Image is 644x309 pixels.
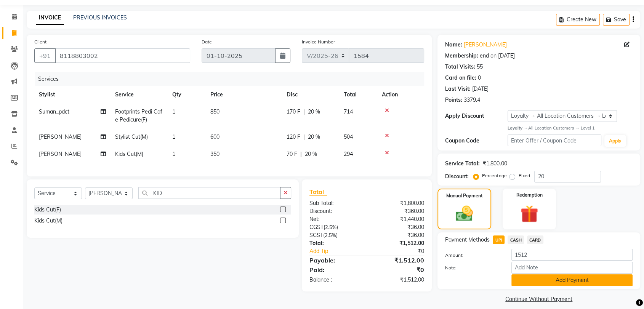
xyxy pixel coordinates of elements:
div: Total: [304,239,367,247]
div: 3379.4 [464,96,480,104]
div: Payable: [304,256,367,265]
span: 714 [344,108,353,115]
th: Stylist [34,86,111,103]
div: ₹1,512.00 [367,239,430,247]
div: Kids Cut(F) [34,206,61,214]
span: Payment Methods [445,236,490,244]
label: Percentage [482,172,506,179]
span: 504 [344,133,353,140]
div: ( ) [304,231,367,239]
span: 120 F [287,133,300,141]
div: ₹360.00 [367,207,430,215]
span: | [303,108,305,116]
div: Paid: [304,265,367,274]
div: 55 [477,63,483,71]
div: Name: [445,41,462,49]
div: ₹36.00 [367,223,430,231]
div: Discount: [304,207,367,215]
span: 70 F [287,150,297,158]
div: end on [DATE] [480,52,514,60]
div: Kids Cut(M) [34,217,62,225]
span: 1 [172,108,175,115]
span: SGST [309,232,323,239]
span: 2.5% [325,232,336,238]
a: Add Tip [304,247,377,255]
input: Enter Offer / Coupon Code [508,134,601,146]
label: Note: [439,264,506,271]
div: 0 [478,74,481,82]
span: 2.5% [325,224,336,230]
button: Create New [556,14,600,26]
span: Kids Cut(M) [115,150,143,157]
span: 850 [210,108,219,115]
a: PREVIOUS INVOICES [73,14,127,21]
button: Save [603,14,630,26]
span: Suman_pdct [39,108,69,115]
img: _cash.svg [450,204,478,223]
button: +91 [34,48,56,63]
span: CARD [527,235,543,244]
span: | [303,133,305,141]
div: Discount: [445,173,469,181]
div: ₹0 [377,247,430,255]
input: Search or Scan [138,187,280,199]
div: ₹0 [367,265,430,274]
div: Services [35,72,430,86]
span: 20 % [308,133,320,141]
div: Coupon Code [445,137,508,145]
input: Add Note [511,262,633,274]
th: Price [206,86,282,103]
span: 20 % [305,150,317,158]
div: Net: [304,215,367,223]
div: [DATE] [472,85,489,93]
label: Manual Payment [446,192,483,199]
button: Apply [604,135,626,147]
div: Service Total: [445,160,480,168]
th: Action [377,86,424,103]
div: ₹1,800.00 [367,199,430,207]
label: Fixed [518,172,530,179]
input: Amount [511,249,633,261]
span: 600 [210,133,219,140]
div: ₹36.00 [367,231,430,239]
span: [PERSON_NAME] [39,133,82,140]
a: INVOICE [36,11,64,25]
div: Membership: [445,52,478,60]
label: Redemption [516,192,542,199]
span: 20 % [308,108,320,116]
span: [PERSON_NAME] [39,150,82,157]
label: Client [34,38,46,45]
strong: Loyalty → [508,125,528,131]
span: 350 [210,150,219,157]
button: Add Payment [511,274,633,286]
span: Stylist Cut(M) [115,133,148,140]
span: | [300,150,302,158]
div: Total Visits: [445,63,475,71]
label: Invoice Number [302,38,335,45]
span: 1 [172,133,175,140]
span: 294 [344,150,353,157]
a: Continue Without Payment [439,295,639,303]
th: Total [339,86,377,103]
div: All Location Customers → Level 1 [508,125,633,131]
th: Qty [168,86,206,103]
div: ₹1,512.00 [367,276,430,284]
img: _gift.svg [515,203,543,225]
label: Amount: [439,252,506,259]
span: CGST [309,224,324,231]
div: Card on file: [445,74,476,82]
a: [PERSON_NAME] [464,41,506,49]
div: Balance : [304,276,367,284]
span: Total [309,188,327,196]
input: Search by Name/Mobile/Email/Code [55,48,190,63]
th: Disc [282,86,339,103]
div: ₹1,512.00 [367,256,430,265]
div: Apply Discount [445,112,508,120]
div: Points: [445,96,462,104]
div: ₹1,440.00 [367,215,430,223]
label: Date [202,38,212,45]
div: Sub Total: [304,199,367,207]
th: Service [111,86,168,103]
span: 170 F [287,108,300,116]
div: Last Visit: [445,85,471,93]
